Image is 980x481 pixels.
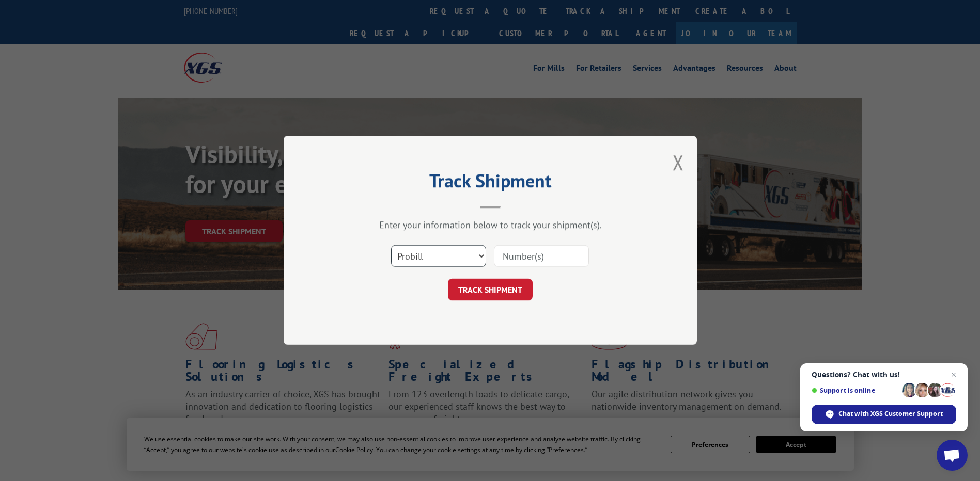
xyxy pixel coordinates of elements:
[838,409,943,419] span: Chat with XGS Customer Support
[673,149,684,176] button: Close modal
[812,405,956,424] div: Chat with XGS Customer Support
[937,440,968,471] div: Open chat
[335,173,645,193] h2: Track Shipment
[947,368,960,381] span: Close chat
[812,371,956,379] span: Questions? Chat with us!
[335,219,645,231] div: Enter your information below to track your shipment(s).
[494,246,589,267] input: Number(s)
[812,387,898,394] span: Support is online
[448,279,533,301] button: TRACK SHIPMENT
